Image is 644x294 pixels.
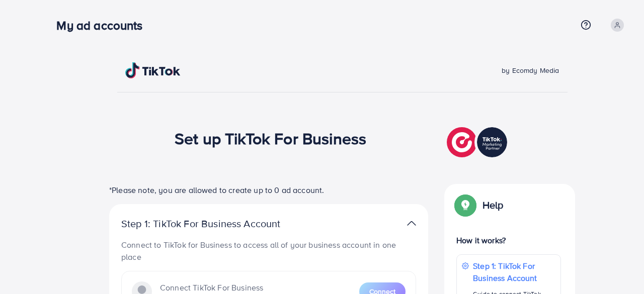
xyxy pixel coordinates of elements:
p: Step 1: TikTok For Business Account [473,260,555,284]
img: Popup guide [456,196,474,214]
span: by Ecomdy Media [502,65,559,75]
img: TikTok [125,62,181,78]
img: TikTok partner [447,125,510,160]
img: TikTok partner [407,216,416,231]
h3: My ad accounts [56,18,150,33]
h1: Set up TikTok For Business [175,129,366,148]
p: How it works? [456,234,561,246]
p: Help [482,199,504,211]
p: Step 1: TikTok For Business Account [121,218,312,230]
p: *Please note, you are allowed to create up to 0 ad account. [109,184,428,196]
